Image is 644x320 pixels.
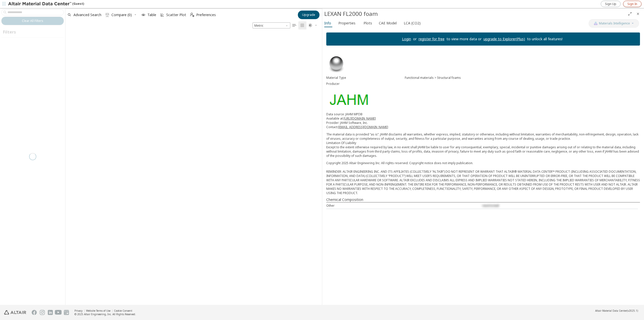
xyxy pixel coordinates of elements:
[114,309,132,312] a: Cookie Consent
[589,19,639,28] button: AI CopilotMaterials Intelligence
[482,203,499,208] span: restricted
[601,1,621,7] a: Sign Up
[298,21,306,29] button: Tile View
[626,10,634,18] button: Full Screen
[86,309,110,312] a: Website Terms of Use
[338,19,355,27] span: Properties
[253,22,290,28] span: Metric
[302,13,315,17] span: Upgrade
[595,309,627,312] span: Altair Material Data Center
[290,21,298,29] button: Table View
[594,21,598,25] img: AI Copilot
[326,161,640,195] div: Copyright 2025 Altair Engineering Inc. All rights reserved. Copyright notice does not imply publi...
[105,13,109,17] i: 
[605,2,616,6] span: Sign Up
[344,116,376,121] a: [URL][DOMAIN_NAME]
[411,37,419,42] p: or
[634,10,642,18] button: Close
[298,11,319,19] button: Upgrade
[364,19,372,27] span: Plots
[404,19,421,27] span: LCA (CO2)
[8,2,72,7] img: Altair Material Data Center
[253,22,290,28] div: Unit System
[324,10,626,18] div: LEXAN FL2000 foam
[324,19,331,27] span: Info
[326,91,371,108] img: Logo - Provider
[147,13,156,17] span: Table
[74,312,136,316] div: © 2025 Altair Engineering, Inc. All Rights Reserved.
[402,37,411,41] a: Login
[292,23,296,27] i: 
[623,1,641,7] a: Sign In
[326,54,346,74] img: Material Type Image
[196,13,216,17] span: Preferences
[4,310,26,315] img: Altair Engineering
[8,2,84,7] div: (Guest)
[599,21,630,25] span: Materials Intelligence
[326,132,640,158] p: The material data is provided “as is“. JAHM disclaims all warranties, whether express, implied, s...
[484,37,525,41] a: upgrade to Explorer(Plus)
[308,23,312,27] i: 
[74,309,83,312] a: Privacy
[300,23,304,27] i: 
[379,19,397,27] span: CAE Model
[73,13,101,17] span: Advanced Search
[326,76,405,80] div: Material Type
[190,13,194,17] i: 
[326,197,640,202] div: Chemical Composition
[326,82,405,86] div: Producer
[326,203,482,208] div: Other
[166,13,186,17] span: Scatter Plot
[405,76,640,80] div: Functional materials > Structural foams
[111,13,132,17] span: Compare (0)
[445,37,484,42] p: to view more data or
[419,37,445,41] a: register for free
[338,125,388,129] a: [EMAIL_ADDRESS][DOMAIN_NAME]
[525,37,565,42] p: to unlock all features!
[627,2,637,6] span: Sign In
[306,21,319,29] button: Theme
[326,112,640,129] p: Data source: JAHM MPDB Available at: Provider: JAHM Software, Inc. Contact:
[595,309,638,312] div: (v2025.1)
